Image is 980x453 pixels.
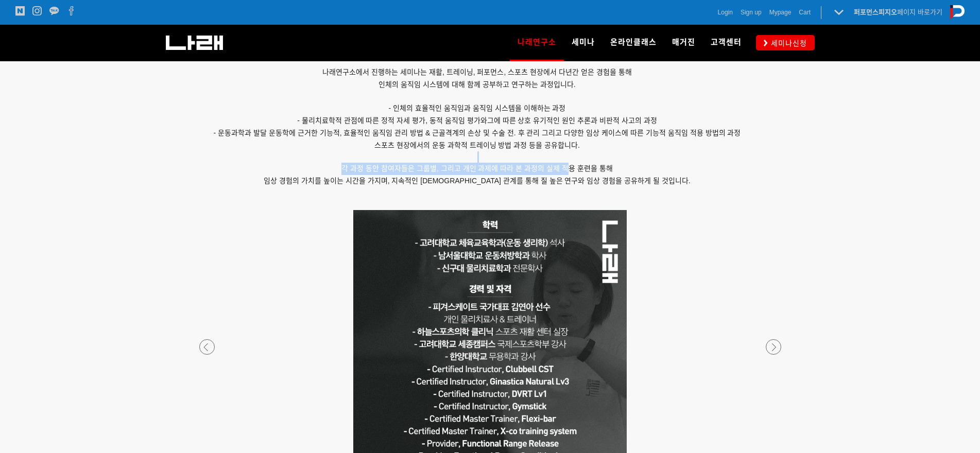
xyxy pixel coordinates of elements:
[756,35,815,50] a: 세미나신청
[322,68,631,76] span: 나래연구소에서 진행하는 세미나는 재활, 트레이닝, 퍼포먼스, 스포츠 현장에서 다년간 얻은 경험을 통해
[510,25,564,61] a: 나래연구소
[799,7,811,18] a: Cart
[264,177,691,185] span: 임상 경험의 가치를 높이는 시간을 가지며, 지속적인 [DEMOGRAPHIC_DATA] 관계를 통해 질 높은 연구와 임상 경험을 공유하게 될 것입니다.
[603,25,664,61] a: 온라인클래스
[572,38,595,47] span: 세미나
[518,34,556,50] span: 나래연구소
[711,38,742,47] span: 고객센터
[769,7,792,18] a: Mypage
[297,116,487,125] span: - 물리치료학적 관점에 따른 정적 자세 평가, 동적 움직임 평가와
[341,164,612,172] span: 각 과정 동안 참여자들은 그룹별, 그리고 개인 과제에 따라 본 과정의 실제 적용 훈련을 통해
[854,8,942,16] a: 퍼포먼스피지오페이지 바로가기
[374,141,580,149] span: 스포츠 현장에서의 운동 과학적 트레이닝 방법 과정 등을 공유합니다.
[718,7,733,18] a: Login
[610,38,657,47] span: 온라인클래스
[564,25,603,61] a: 세미나
[768,38,807,48] span: 세미나신청
[854,8,897,16] strong: 퍼포먼스피지오
[672,38,695,47] span: 매거진
[741,7,762,18] a: Sign up
[214,129,741,137] span: - 운동과학과 발달 운동학에 근거한 기능적, 효율적인 움직임 관리 방법 & 근골격계의 손상 및 수술 전. 후 관리 그리고 다양한 임상 케이스에 따른 기능적 움직임 적용 방법의 과정
[389,104,566,112] span: - 인체의 효율적인 움직임과 움직임 시스템을 이해하는 과정
[664,25,703,61] a: 매거진
[487,116,657,125] span: 그에 따른 상호 유기적인 원인 추론과 비판적 사고의 과정
[703,25,749,61] a: 고객센터
[379,80,575,89] span: 인체의 움직임 시스템에 대해 함께 공부하고 연구하는 과정입니다.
